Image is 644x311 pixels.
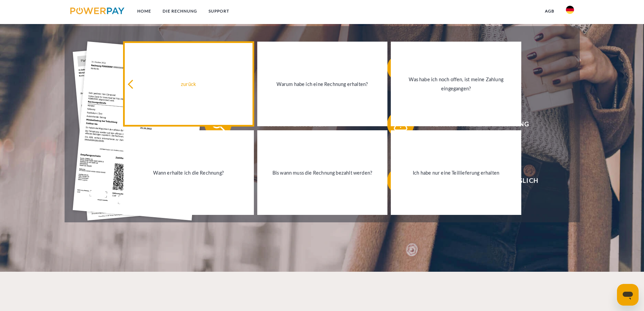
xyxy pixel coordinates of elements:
div: Was habe ich noch offen, ist meine Zahlung eingegangen? [395,75,517,93]
a: Home [132,5,157,17]
a: DIE RECHNUNG [157,5,203,17]
div: Warum habe ich eine Rechnung erhalten? [261,80,384,89]
a: SUPPORT [203,5,235,17]
img: logo-powerpay.svg [70,7,125,14]
div: Wann erhalte ich die Rechnung? [127,168,250,177]
div: zurück [127,80,250,89]
div: Bis wann muss die Rechnung bezahlt werden? [261,168,384,177]
img: de [566,6,574,14]
div: Ich habe nur eine Teillieferung erhalten [395,168,517,177]
a: Was habe ich noch offen, ist meine Zahlung eingegangen? [391,42,521,126]
iframe: Schaltfläche zum Öffnen des Messaging-Fensters [617,284,639,306]
a: agb [539,5,560,17]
